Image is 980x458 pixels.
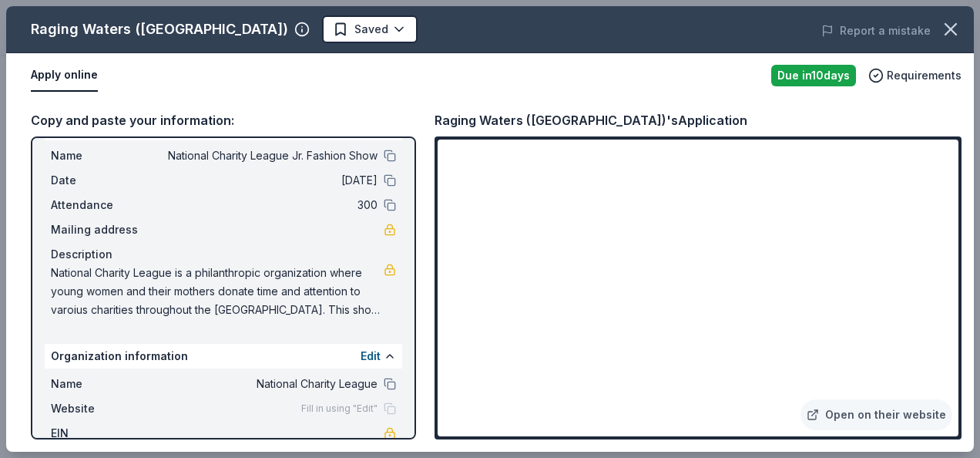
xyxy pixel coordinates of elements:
span: [DATE] [154,171,378,190]
span: Name [51,375,154,393]
span: Mailing address [51,221,154,239]
button: Saved [322,15,418,43]
span: Requirements [887,66,962,85]
span: Website [51,399,154,418]
button: Apply online [31,59,98,92]
span: 300 [154,196,378,214]
span: Name [51,146,154,165]
div: Organization information [45,344,402,369]
div: Raging Waters ([GEOGRAPHIC_DATA])'s Application [435,110,747,130]
div: Copy and paste your information: [31,110,416,130]
div: Raging Waters ([GEOGRAPHIC_DATA]) [31,17,288,42]
span: Fill in using "Edit" [301,402,378,415]
span: Saved [354,20,388,39]
button: Edit [361,347,381,365]
span: Date [51,171,154,190]
span: EIN [51,424,154,443]
div: Description [51,245,396,264]
a: Open on their website [800,399,952,430]
div: Due in 10 days [771,65,856,86]
span: Attendance [51,196,154,214]
span: National Charity League is a philanthropic organization where young women and their mothers donat... [51,264,384,319]
span: National Charity League Jr. Fashion Show [154,146,378,165]
button: Report a mistake [821,22,931,40]
span: National Charity League [154,375,378,393]
button: Requirements [868,66,962,85]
